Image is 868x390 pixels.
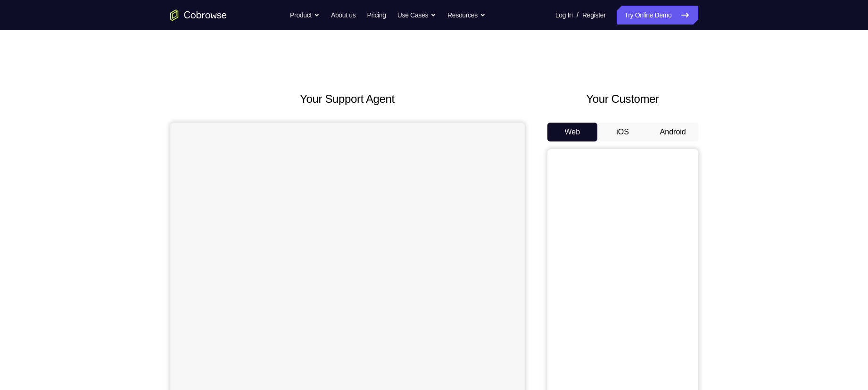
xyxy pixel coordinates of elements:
[367,6,386,25] a: Pricing
[617,6,698,25] a: Try Online Demo
[555,6,573,25] a: Log In
[397,6,436,25] button: Use Cases
[547,91,698,108] h2: Your Customer
[170,91,525,108] h2: Your Support Agent
[331,6,355,25] a: About us
[170,9,227,21] a: Go to the home page
[447,6,486,25] button: Resources
[597,123,648,141] button: iOS
[577,9,579,21] span: /
[547,123,598,141] button: Web
[648,123,698,141] button: Android
[582,6,605,25] a: Register
[290,6,320,25] button: Product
